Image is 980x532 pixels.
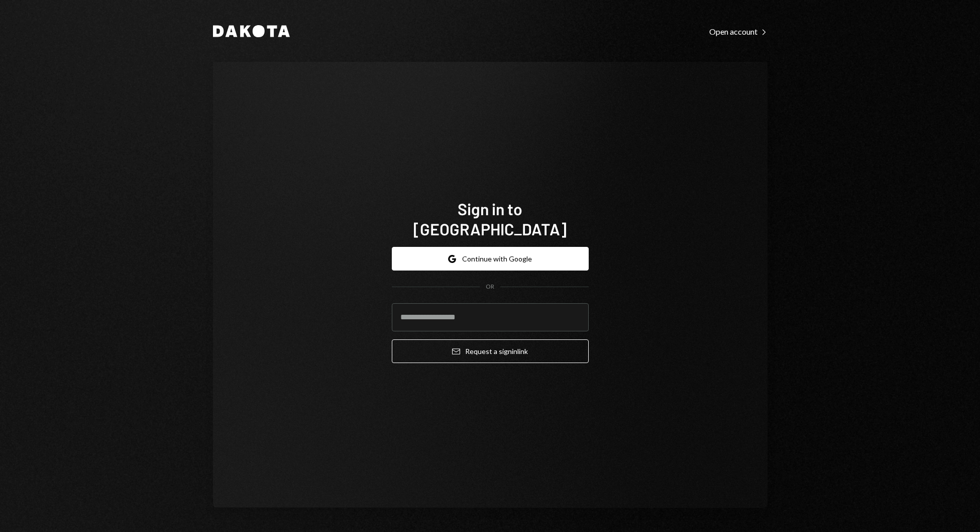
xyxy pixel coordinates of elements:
div: Open account [709,27,768,37]
div: OR [486,283,494,291]
a: Open account [709,26,768,37]
button: Request a signinlink [392,339,589,363]
button: Continue with Google [392,247,589,271]
h1: Sign in to [GEOGRAPHIC_DATA] [392,199,589,239]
